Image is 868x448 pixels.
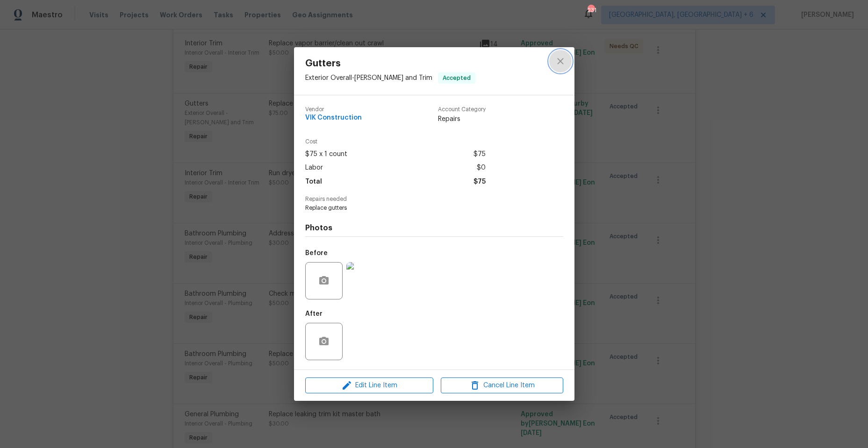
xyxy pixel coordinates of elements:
button: close [549,50,572,72]
span: Gutters [305,58,475,69]
h5: After [305,311,323,317]
span: Account Category [438,107,486,113]
span: VIK Construction [305,114,362,121]
div: 231 [588,6,594,15]
span: Cancel Line Item [444,380,560,391]
span: $75 x 1 count [305,148,347,161]
span: $75 [473,175,486,189]
span: Total [305,175,322,189]
button: Cancel Line Item [441,377,563,394]
span: Repairs needed [305,196,563,202]
h4: Photos [305,223,563,233]
span: Labor [305,161,323,175]
span: $75 [473,148,486,161]
span: Accepted [439,73,474,83]
span: Edit Line Item [308,380,430,391]
span: Cost [305,139,486,145]
h5: Before [305,250,328,256]
span: $0 [477,161,486,175]
span: Replace gutters [305,204,538,212]
button: Edit Line Item [305,377,433,394]
span: Repairs [438,114,486,124]
span: Exterior Overall - [PERSON_NAME] and Trim [305,74,432,81]
span: Vendor [305,107,362,113]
